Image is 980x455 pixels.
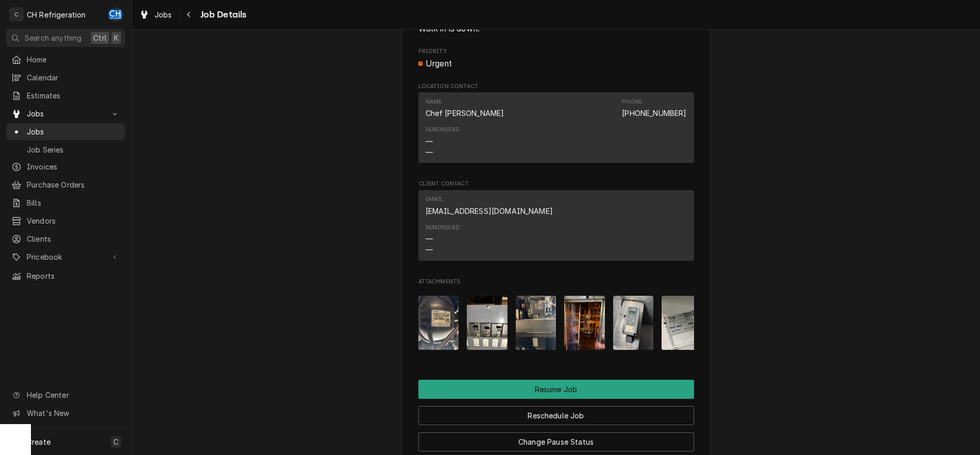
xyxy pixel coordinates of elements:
[93,32,107,43] span: Ctrl
[418,190,694,265] div: Client Contact List
[197,8,247,22] span: Job Details
[27,251,105,262] span: Pricebook
[27,390,119,400] span: Help Center
[6,69,125,86] a: Calendar
[27,144,120,155] span: Job Series
[27,54,120,65] span: Home
[418,380,694,399] button: Resume Job
[418,58,694,70] span: Priority
[9,7,24,22] div: C
[467,296,508,350] img: vLiSZpORCOcHblN4xkDi
[108,7,123,22] div: CH
[418,425,694,451] div: Button Group Row
[613,296,654,350] img: mvAYVQxTdeVXOdAY0m6M
[27,179,120,190] span: Purchase Orders
[418,406,694,425] button: Reschedule Job
[27,408,119,418] span: What's New
[27,233,120,244] span: Clients
[6,176,125,193] a: Purchase Orders
[113,436,119,447] span: C
[418,380,694,399] div: Button Group Row
[6,267,125,284] a: Reports
[426,126,460,157] div: Reminders
[27,161,120,172] span: Invoices
[6,230,125,247] a: Clients
[426,244,433,255] div: —
[6,248,125,265] a: Go to Pricebook
[426,224,460,255] div: Reminders
[6,87,125,104] a: Estimates
[622,98,642,106] div: Phone
[6,405,125,422] a: Go to What's New
[181,6,197,23] button: Navigate back
[6,29,125,47] button: Search anythingCtrlK
[426,136,433,147] div: —
[6,51,125,68] a: Home
[418,47,694,56] span: Priority
[426,147,433,158] div: —
[418,92,694,167] div: Location Contact List
[418,180,694,188] span: Client Contact
[418,278,694,358] div: Attachments
[27,126,120,137] span: Jobs
[418,180,694,265] div: Client Contact
[418,296,459,350] img: 4WpCYugQdaAEAuvED1Oy
[426,126,460,134] div: Reminders
[27,9,86,20] div: CH Refrigeration
[426,207,553,215] a: [EMAIL_ADDRESS][DOMAIN_NAME]
[27,437,50,446] span: Create
[6,194,125,211] a: Bills
[6,386,125,403] a: Go to Help Center
[6,212,125,229] a: Vendors
[426,108,504,119] div: Chef [PERSON_NAME]
[662,296,702,350] img: d9lyVbJVThGzeuMSs1oQ
[418,58,694,70] div: Urgent
[418,82,694,167] div: Location Contact
[155,9,172,20] span: Jobs
[6,105,125,122] a: Go to Jobs
[426,195,444,204] div: Email
[622,98,686,119] div: Phone
[426,233,433,244] div: —
[27,72,120,83] span: Calendar
[27,271,120,281] span: Reports
[418,92,694,163] div: Contact
[6,141,125,158] a: Job Series
[27,215,120,226] span: Vendors
[25,32,81,43] span: Search anything
[27,197,120,208] span: Bills
[516,296,556,350] img: u7jLduYZR1696Cu7rTDd
[27,90,120,101] span: Estimates
[426,224,460,232] div: Reminders
[426,98,504,119] div: Name
[418,82,694,91] span: Location Contact
[426,98,442,106] div: Name
[6,158,125,175] a: Invoices
[418,399,694,425] div: Button Group Row
[135,6,176,23] a: Jobs
[114,32,119,43] span: K
[418,288,694,358] span: Attachments
[27,108,105,119] span: Jobs
[418,432,694,451] button: Change Pause Status
[622,109,686,117] a: [PHONE_NUMBER]
[426,195,553,216] div: Email
[108,7,123,22] div: Chris Hiraga's Avatar
[564,296,605,350] img: Uqo9ybdGT8WS3BREwtMM
[418,190,694,261] div: Contact
[6,123,125,140] a: Jobs
[418,47,694,70] div: Priority
[418,278,694,286] span: Attachments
